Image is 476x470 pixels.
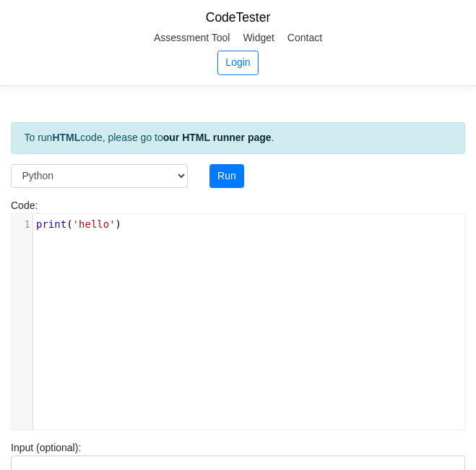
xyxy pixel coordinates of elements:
[12,217,33,232] div: 1
[217,51,259,75] a: Login
[52,132,80,143] strong: HTML
[149,27,235,48] a: Assessment Tool
[36,218,66,230] span: print
[11,122,465,154] div: To run code, please go to .
[282,27,327,48] a: Contact
[209,164,245,189] button: Run
[163,132,272,143] a: our HTML runner page
[206,10,271,25] a: CodeTester
[238,27,280,48] a: Widget
[36,218,121,230] span: ( )
[73,218,116,230] span: 'hello'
